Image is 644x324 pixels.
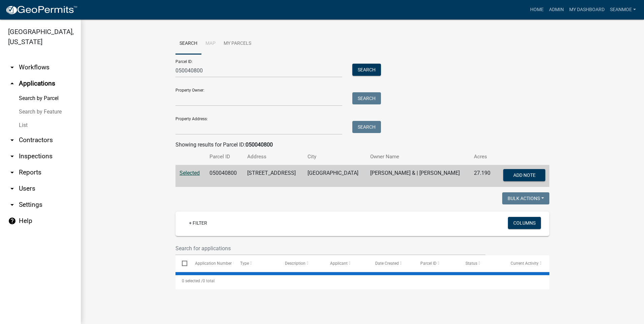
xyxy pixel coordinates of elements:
[8,168,16,176] i: arrow_drop_down
[369,255,414,271] datatable-header-cell: Date Created
[8,136,16,144] i: arrow_drop_down
[504,255,549,271] datatable-header-cell: Current Activity
[180,170,200,176] a: Selected
[508,217,541,229] button: Columns
[188,255,233,271] datatable-header-cell: Application Number
[420,261,437,266] span: Parcel ID
[175,141,549,149] div: Showing results for Parcel ID:
[8,201,16,209] i: arrow_drop_down
[175,272,549,289] div: 0 total
[285,261,305,266] span: Description
[175,241,485,255] input: Search for applications
[465,261,477,266] span: Status
[205,149,243,165] th: Parcel ID
[8,63,16,71] i: arrow_drop_down
[175,255,188,271] datatable-header-cell: Select
[503,169,545,181] button: Add Note
[195,261,232,266] span: Application Number
[233,255,279,271] datatable-header-cell: Type
[8,217,16,225] i: help
[303,165,366,187] td: [GEOGRAPHIC_DATA]
[8,152,16,160] i: arrow_drop_down
[205,165,243,187] td: 050040800
[352,121,381,133] button: Search
[513,172,535,178] span: Add Note
[220,33,255,55] a: My Parcels
[240,261,249,266] span: Type
[607,3,639,16] a: SeanMoe
[502,192,549,204] button: Bulk Actions
[375,261,399,266] span: Date Created
[279,255,324,271] datatable-header-cell: Description
[352,64,381,76] button: Search
[8,185,16,193] i: arrow_drop_down
[324,255,369,271] datatable-header-cell: Applicant
[459,255,504,271] datatable-header-cell: Status
[470,149,496,165] th: Acres
[246,141,273,148] strong: 050040800
[243,149,303,165] th: Address
[8,79,16,88] i: arrow_drop_up
[546,3,567,16] a: Admin
[527,3,546,16] a: Home
[330,261,348,266] span: Applicant
[182,279,203,283] span: 0 selected /
[303,149,366,165] th: City
[184,217,213,229] a: + Filter
[470,165,496,187] td: 27.190
[352,92,381,104] button: Search
[567,3,607,16] a: My Dashboard
[175,33,201,55] a: Search
[511,261,539,266] span: Current Activity
[366,149,470,165] th: Owner Name
[414,255,459,271] datatable-header-cell: Parcel ID
[366,165,470,187] td: [PERSON_NAME] & | [PERSON_NAME]
[243,165,303,187] td: [STREET_ADDRESS]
